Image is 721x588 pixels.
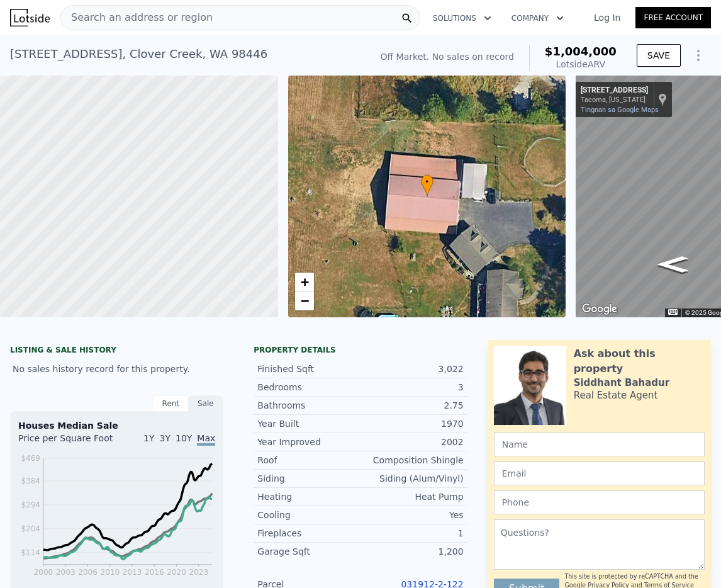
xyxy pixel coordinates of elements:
button: Solutions [423,7,501,30]
div: Rent [153,395,188,412]
div: Siddhant Bahadur [574,376,669,389]
a: Free Account [635,7,711,28]
span: • [421,176,433,188]
input: Phone [494,490,705,514]
div: 2002 [360,436,464,448]
div: Year Improved [257,436,360,448]
span: 1Y [143,433,154,443]
a: Tingnan sa Google Maps [581,106,659,114]
a: Zoom in [295,273,314,291]
span: − [300,293,308,308]
div: Heating [257,490,360,503]
div: 2.75 [360,399,464,412]
tspan: 2016 [145,568,164,577]
div: Composition Shingle [360,454,464,466]
path: Magpatimog, 44th Ave E [644,252,701,276]
span: Search an address or region [61,10,213,25]
div: Heat Pump [360,490,464,503]
a: Log In [579,11,635,24]
div: 3,022 [360,363,464,375]
div: Property details [254,345,467,355]
tspan: $204 [21,524,40,533]
div: Bedrooms [257,381,360,393]
div: Tacoma, [US_STATE] [581,96,648,104]
div: Real Estate Agent [574,389,658,402]
tspan: 2000 [34,568,53,577]
input: Email [494,461,705,485]
tspan: $469 [21,454,40,463]
div: Siding (Alum/Vinyl) [360,472,464,485]
div: 1 [360,527,464,540]
div: Garage Sqft [257,545,360,558]
div: Siding [257,472,360,485]
button: Company [501,7,574,30]
span: 10Y [176,433,192,443]
div: • [421,174,433,196]
div: Houses Median Sale [18,419,215,432]
tspan: 2010 [101,568,120,577]
tspan: 2013 [123,568,142,577]
div: [STREET_ADDRESS] , Clover Creek , WA 98446 [10,45,267,63]
div: Off Market. No sales on record [381,50,514,63]
div: Bathrooms [257,399,360,412]
div: Finished Sqft [257,363,360,375]
a: Ipakita ang lokasyon sa mapa [658,93,667,106]
div: Yes [360,509,464,521]
a: Zoom out [295,291,314,310]
button: SAVE [637,44,681,67]
span: + [300,274,308,290]
span: $1,004,000 [545,45,617,58]
div: LISTING & SALE HISTORY [10,345,223,358]
div: Lotside ARV [545,58,617,71]
input: Name [494,433,705,456]
tspan: 2006 [78,568,98,577]
span: 3Y [160,433,170,443]
tspan: 2020 [167,568,186,577]
div: Roof [257,454,360,466]
div: No sales history record for this property. [10,358,223,380]
div: [STREET_ADDRESS] [581,86,648,96]
img: Google [579,301,620,317]
tspan: 2023 [189,568,209,577]
div: Ask about this property [574,346,705,376]
button: Mga keyboard shortcut [668,309,677,315]
tspan: $114 [21,548,40,557]
div: Fireplaces [257,527,360,540]
button: Show Options [686,43,711,68]
div: Year Built [257,417,360,430]
a: Buksan ang lugar na ito sa Google Maps (magbubukas ng bagong window) [579,301,620,317]
div: 1,200 [360,545,464,558]
div: Sale [188,395,223,412]
tspan: 2003 [56,568,75,577]
img: Lotside [10,9,50,26]
span: Max [197,433,215,446]
tspan: $384 [21,477,40,485]
div: Price per Square Foot [18,432,117,452]
div: 3 [360,381,464,393]
tspan: $294 [21,500,40,509]
div: 1970 [360,417,464,430]
div: Cooling [257,509,360,521]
